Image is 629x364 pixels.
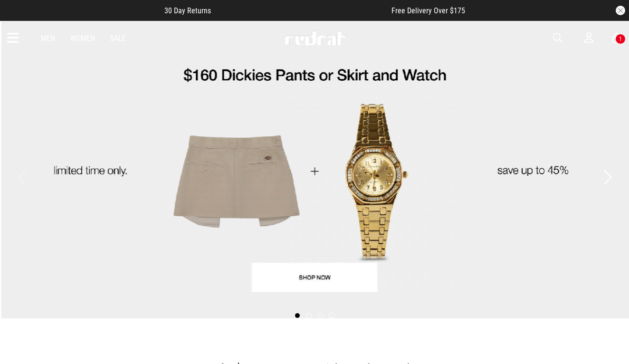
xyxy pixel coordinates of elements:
[230,6,372,15] iframe: Customer reviews powered by Trustpilot
[15,167,28,188] button: Previous slide
[612,33,621,43] a: 1
[391,6,465,15] span: Free Delivery Over $175
[70,34,95,43] a: Women
[110,34,126,43] a: Sale
[41,34,55,43] a: Men
[284,31,347,45] img: Redrat logo
[164,6,211,15] span: 30 Day Returns
[601,167,614,188] button: Next slide
[619,36,622,42] div: 1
